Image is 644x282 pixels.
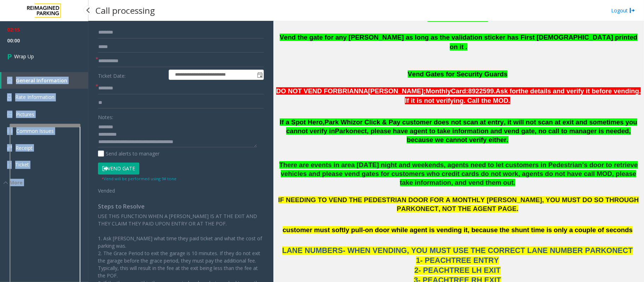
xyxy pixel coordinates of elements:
img: 'icon' [7,161,12,168]
div: More [4,179,88,186]
img: logout [630,7,635,14]
h4: Steps to Resolve [98,203,264,210]
span: Pictures [16,111,34,118]
img: 'icon' [7,128,13,134]
img: 'icon' [7,146,12,150]
label: Notes: [98,111,113,121]
span: There are events in area [DATE] night and weekends, agents need to let customers in Pedestrian’s ... [279,161,638,186]
span: Vended [98,187,115,194]
a: General Information [1,72,88,89]
small: Vend will be performed using 9# tone [101,176,176,181]
span: Park Whiz [325,118,356,126]
button: Vend Gate [98,163,139,175]
span: [PERSON_NAME]; [368,87,426,95]
span: Monthly [426,87,451,95]
img: 'icon' [7,94,12,100]
a: Logout [611,7,635,14]
span: the details and verify it before vending. If it is not verifying. Call the MOD. [405,87,641,104]
span: Toggle popup [256,70,263,80]
span: 1- PEACHTREE ENTRY [416,256,499,265]
span: , please have agent to take information and vend gate, no call to manager is needed, because we c... [367,127,631,143]
span: General Information [16,77,67,84]
span: Rate Information [15,94,54,100]
span: DO NOT VEND FOR [276,87,338,95]
span: Parkonect [335,127,367,135]
span: Card: [451,87,468,95]
span: or Click & Pay customer does not scan at entry, it will not scan at exit and sometimes you cannot... [286,118,637,135]
span: IF NEEDING TO VEND THE PEDESTRIAN DOOR FOR A MONTHLY [PERSON_NAME], YOU MUST DO SO THROUGH PARKON... [278,196,639,212]
label: Send alerts to manager [98,150,159,157]
span: 2- PEACHTREE LH EXIT [414,266,501,275]
span: BRIANNA [338,87,368,95]
span: customer must softly pull-on door while agent is vending it, because the shunt time is only a cou... [283,226,633,234]
img: 'icon' [7,112,12,117]
label: Ticket Date: [96,70,167,80]
span: Ask for [496,87,518,95]
span: 8922599. [468,87,496,95]
span: LANE NUMBERS- WHEN VENDING, YOU MUST USE THE CORRECT LANE NUMBER PARKONECT [282,246,633,255]
span: Wrap Up [14,53,34,60]
span: If a Spot Hero, [280,118,324,126]
span: Vend the gate for any [PERSON_NAME] as long as the validation sticker has First [DEMOGRAPHIC_DATA... [280,34,638,51]
h3: Call processing [92,2,158,19]
span: Vend Gates for Security Guards [408,70,507,78]
img: 'icon' [7,78,12,83]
